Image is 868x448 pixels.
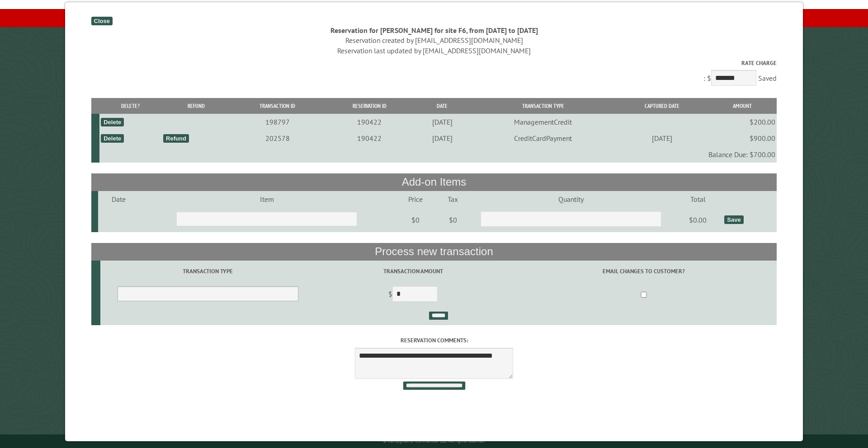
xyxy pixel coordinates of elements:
[91,173,777,191] th: Add-on Items
[91,336,777,345] label: Reservation comments:
[98,191,139,207] td: Date
[616,130,708,146] td: [DATE]
[708,130,777,146] td: $900.00
[140,191,394,207] td: Item
[394,191,437,207] td: Price
[469,191,673,207] td: Quantity
[163,134,189,143] div: Refund
[437,207,469,233] td: $0
[673,207,723,233] td: $0.00
[414,114,470,130] td: [DATE]
[414,98,470,114] th: Date
[470,130,616,146] td: CreditCardPayment
[91,243,777,260] th: Process new transaction
[102,267,314,275] label: Transaction Type
[99,98,162,114] th: Delete?
[616,98,708,114] th: Captured Date
[91,25,777,35] div: Reservation for [PERSON_NAME] for site F6, from [DATE] to [DATE]
[101,134,124,143] div: Delete
[325,98,415,114] th: Reservation ID
[437,191,469,207] td: Tax
[231,98,325,114] th: Transaction ID
[91,17,113,25] div: Close
[758,74,777,83] span: Saved
[708,114,777,130] td: $200.00
[394,207,437,233] td: $0
[325,130,415,146] td: 190422
[91,35,777,45] div: Reservation created by [EMAIL_ADDRESS][DOMAIN_NAME]
[512,267,775,275] label: Email changes to customer?
[470,98,616,114] th: Transaction Type
[91,59,777,67] label: Rate Charge
[91,46,777,56] div: Reservation last updated by [EMAIL_ADDRESS][DOMAIN_NAME]
[162,98,231,114] th: Refund
[231,114,325,130] td: 198797
[383,438,485,444] small: © Campground Commander LLC. All rights reserved.
[317,267,509,275] label: Transaction Amount
[708,98,777,114] th: Amount
[231,130,325,146] td: 202578
[325,114,415,130] td: 190422
[99,146,777,163] td: Balance Due: $700.00
[724,215,743,224] div: Save
[470,114,616,130] td: ManagementCredit
[316,282,511,308] td: $
[101,118,124,126] div: Delete
[91,59,777,88] div: : $
[673,191,723,207] td: Total
[414,130,470,146] td: [DATE]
